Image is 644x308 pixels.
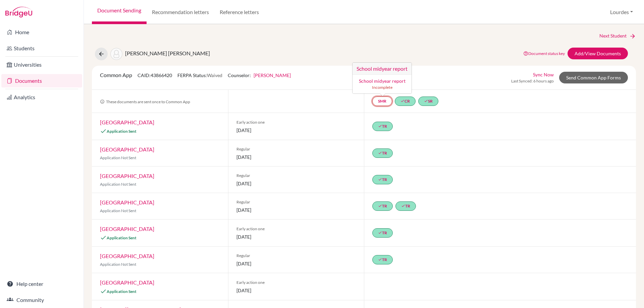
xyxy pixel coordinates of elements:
span: Early action one [236,226,356,232]
a: doneTR [372,175,393,184]
span: [DATE] [236,153,356,161]
i: done [378,177,382,181]
a: doneTR [372,201,393,211]
i: done [378,257,382,261]
a: [GEOGRAPHIC_DATA] [100,119,154,125]
a: Home [1,25,82,39]
i: done [424,99,428,103]
a: School midyear report [359,78,406,84]
a: [GEOGRAPHIC_DATA] [100,199,154,205]
a: [GEOGRAPHIC_DATA] [100,226,154,232]
i: done [378,231,382,235]
span: Application Sent [107,129,137,134]
span: [DATE] [236,233,356,240]
a: Universities [1,58,82,71]
span: [DATE] [236,206,356,213]
span: [PERSON_NAME] [PERSON_NAME] [125,50,210,56]
span: Early action one [236,119,356,125]
a: doneTR [372,122,393,131]
i: done [378,124,382,128]
a: doneTR [372,148,393,158]
span: [DATE] [236,260,356,267]
span: Application Not Sent [100,182,136,187]
a: Document status key [523,51,565,56]
span: Regular [236,146,356,152]
span: FERPA Status: [177,72,222,78]
a: doneTR [395,201,416,211]
span: Application Sent [107,289,137,294]
button: Lourdes [607,6,636,18]
i: done [378,151,382,155]
span: Application Sent [107,235,137,240]
a: [PERSON_NAME] [254,72,291,78]
a: Analytics [1,90,82,104]
span: Application Not Sent [100,208,136,213]
i: done [400,99,405,103]
a: [GEOGRAPHIC_DATA] [100,253,154,259]
span: Regular [236,173,356,179]
span: [DATE] [236,127,356,134]
span: Common App [100,72,132,78]
img: Bridge-U [5,7,32,17]
small: Incomplete [357,84,408,90]
a: Next Student [599,32,636,40]
span: CAID: 43866420 [138,72,172,78]
span: Counselor: [228,72,291,78]
i: done [378,204,382,208]
span: Regular [236,199,356,205]
span: Application Not Sent [100,155,136,160]
a: Send Common App Forms [559,72,628,83]
i: done [401,204,405,208]
a: SMRSchool midyear report School midyear report Incomplete [372,97,392,106]
span: Regular [236,253,356,259]
span: These documents are sent once to Common App [100,99,190,104]
span: [DATE] [236,287,356,294]
span: Early action one [236,280,356,286]
a: Community [1,293,82,307]
a: doneTR [372,228,393,238]
a: Documents [1,74,82,87]
h3: School midyear report [353,63,412,75]
a: doneCR [395,97,416,106]
a: [GEOGRAPHIC_DATA] [100,146,154,152]
a: Help center [1,277,82,291]
a: doneSR [418,97,438,106]
a: Students [1,42,82,55]
a: doneTR [372,255,393,264]
span: Waived [207,72,222,78]
span: Application Not Sent [100,262,136,267]
a: Add/View Documents [568,48,628,59]
span: Last Synced: 6 hours ago [511,78,554,84]
a: [GEOGRAPHIC_DATA] [100,173,154,179]
a: Sync Now [533,71,554,78]
span: [DATE] [236,180,356,187]
a: [GEOGRAPHIC_DATA] [100,279,154,286]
